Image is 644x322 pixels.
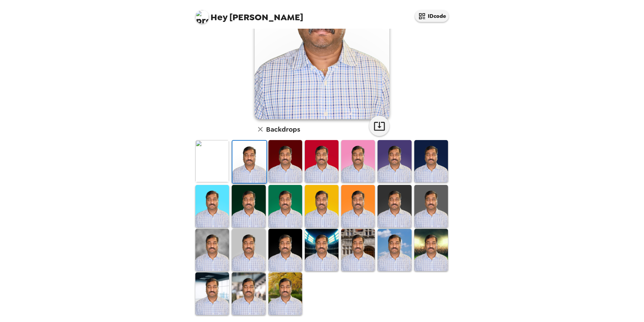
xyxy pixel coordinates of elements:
span: Hey [211,11,227,23]
h6: Backdrops [266,124,300,135]
img: Original [195,140,229,182]
img: profile pic [195,10,209,24]
button: IDcode [415,10,449,22]
span: [PERSON_NAME] [195,7,303,22]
